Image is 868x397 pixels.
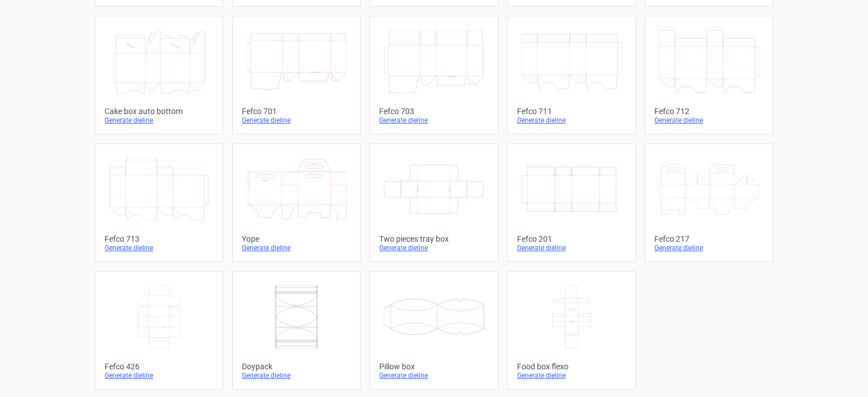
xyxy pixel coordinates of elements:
div: Generate dieline [517,371,626,380]
a: Pillow boxGenerate dieline [370,271,498,390]
div: Fefco 701 [242,107,351,116]
a: Fefco 711Generate dieline [507,16,636,134]
div: Generate dieline [517,116,626,125]
a: Fefco 217Generate dieline [645,143,773,262]
div: Generate dieline [242,371,351,380]
a: Fefco 713Generate dieline [95,143,223,262]
div: Fefco 711 [517,107,626,116]
a: Food box flexoGenerate dieline [507,271,636,390]
div: Generate dieline [379,116,488,125]
a: Fefco 426Generate dieline [95,271,223,390]
div: Generate dieline [105,116,214,125]
div: Generate dieline [517,243,626,252]
div: Generate dieline [242,243,351,252]
a: Fefco 201Generate dieline [507,143,636,262]
div: Pillow box [379,362,488,371]
a: Fefco 701Generate dieline [232,16,361,134]
div: Fefco 713 [105,234,214,243]
div: Generate dieline [654,243,763,252]
a: DoypackGenerate dieline [232,271,361,390]
div: Generate dieline [379,371,488,380]
div: Generate dieline [105,371,214,380]
div: Two pieces tray box [379,234,488,243]
a: YopeGenerate dieline [232,143,361,262]
div: Generate dieline [105,243,214,252]
div: Yope [242,234,351,243]
div: Food box flexo [517,362,626,371]
a: Cake box auto bottomGenerate dieline [95,16,223,134]
a: Two pieces tray boxGenerate dieline [370,143,498,262]
div: Generate dieline [242,116,351,125]
div: Doypack [242,362,351,371]
div: Fefco 201 [517,234,626,243]
div: Fefco 712 [654,107,763,116]
a: Fefco 712Generate dieline [645,16,773,134]
div: Fefco 426 [105,362,214,371]
div: Fefco 703 [379,107,488,116]
a: Fefco 703Generate dieline [370,16,498,134]
div: Fefco 217 [654,234,763,243]
div: Cake box auto bottom [105,107,214,116]
div: Generate dieline [379,243,488,252]
div: Generate dieline [654,116,763,125]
